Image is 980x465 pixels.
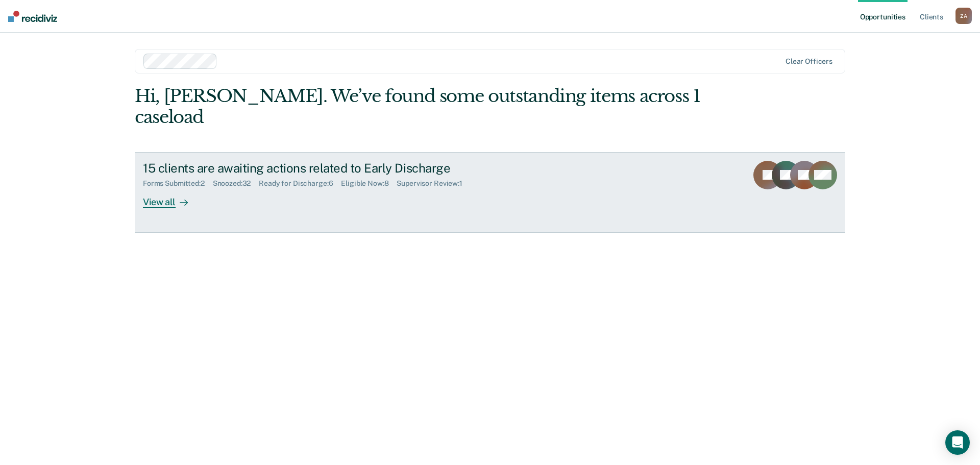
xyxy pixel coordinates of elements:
[955,8,972,24] button: ZA
[143,179,213,188] div: Forms Submitted : 2
[135,152,845,233] a: 15 clients are awaiting actions related to Early DischargeForms Submitted:2Snoozed:32Ready for Di...
[341,179,397,188] div: Eligible Now : 8
[135,86,703,128] div: Hi, [PERSON_NAME]. We’ve found some outstanding items across 1 caseload
[143,161,501,176] div: 15 clients are awaiting actions related to Early Discharge
[213,179,259,188] div: Snoozed : 32
[955,8,972,24] div: Z A
[397,179,470,188] div: Supervisor Review : 1
[786,57,832,66] div: Clear officers
[8,11,57,22] img: Recidiviz
[945,430,970,455] div: Open Intercom Messenger
[143,188,200,208] div: View all
[259,179,341,188] div: Ready for Discharge : 6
